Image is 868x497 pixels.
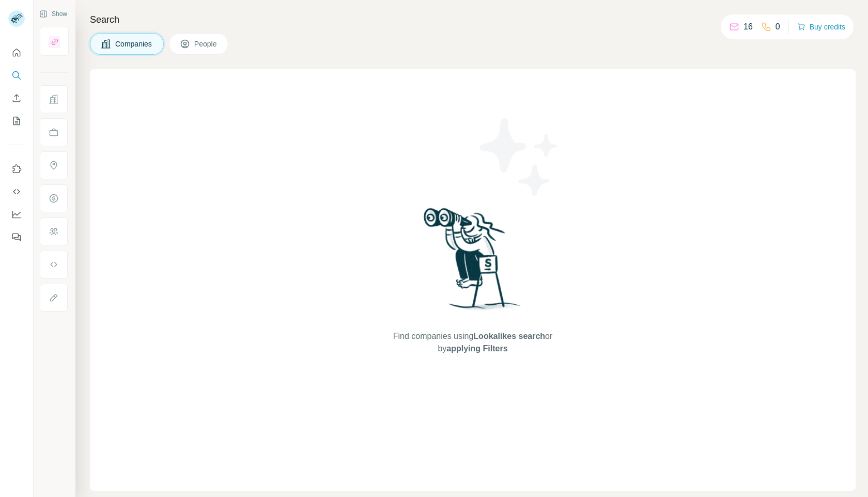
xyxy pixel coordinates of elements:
button: Quick start [8,43,25,62]
span: People [194,39,218,49]
h4: Search [90,12,856,27]
button: Show [32,6,74,22]
p: 0 [776,21,780,33]
button: Dashboard [8,205,25,224]
button: Search [8,66,25,85]
span: applying Filters [446,344,507,353]
span: Find companies using or by [390,330,555,355]
img: Surfe Illustration - Stars [473,111,566,204]
button: Use Surfe API [8,182,25,201]
button: Use Surfe on LinkedIn [8,160,25,178]
button: My lists [8,112,25,130]
span: Companies [115,39,153,49]
span: Lookalikes search [473,332,545,340]
button: Feedback [8,228,25,246]
button: Enrich CSV [8,89,25,107]
img: Surfe Illustration - Woman searching with binoculars [419,205,526,320]
p: 16 [743,21,753,33]
button: Buy credits [797,20,845,34]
